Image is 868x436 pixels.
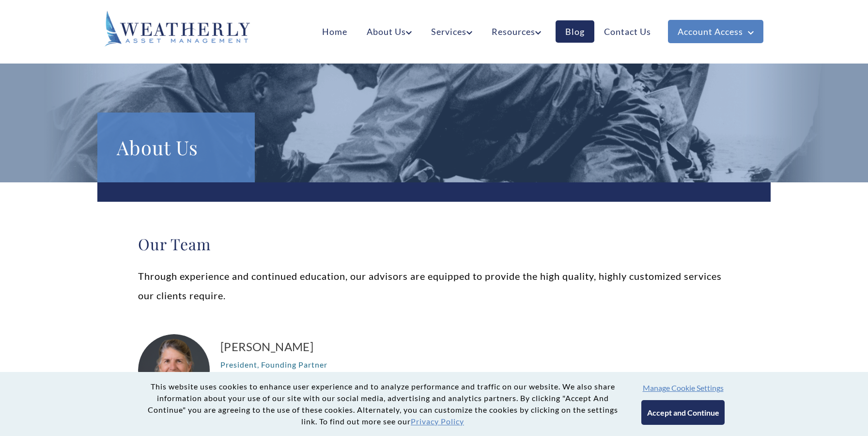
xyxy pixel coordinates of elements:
p: President, Founding Partner [220,357,730,372]
a: Contact Us [594,20,661,43]
a: About Us [357,20,421,43]
a: Services [421,20,482,43]
h2: Our Team [138,234,730,254]
button: Accept and Continue [641,400,724,425]
a: Blog [556,20,594,43]
a: Account Access [668,20,763,43]
h1: About Us [117,132,235,163]
img: Weatherly [105,11,250,47]
a: Resources [482,20,551,43]
button: Manage Cookie Settings [643,383,724,392]
a: [PERSON_NAME] [220,339,730,355]
p: This website uses cookies to enhance user experience and to analyze performance and traffic on ou... [143,381,622,427]
a: Home [312,20,357,43]
a: Privacy Policy [411,417,464,426]
p: Through experience and continued education, our advisors are equipped to provide the high quality... [138,266,730,305]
